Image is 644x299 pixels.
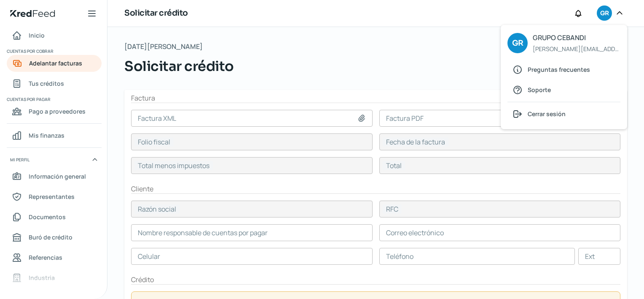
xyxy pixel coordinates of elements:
[29,191,75,202] span: Representantes
[29,272,55,283] span: Industria
[124,41,203,53] span: [DATE][PERSON_NAME]
[29,30,45,41] span: Inicio
[7,168,102,185] a: Información general
[7,103,102,120] a: Pago a proveedores
[29,106,86,117] span: Pago a proveedores
[7,95,100,103] span: Cuentas por pagar
[7,229,102,246] a: Buró de crédito
[29,78,64,89] span: Tus créditos
[7,127,102,144] a: Mis finanzas
[29,232,72,242] span: Buró de crédito
[528,64,590,75] span: Preguntas frecuentes
[533,32,620,44] span: GRUPO CEBANDI
[7,47,100,55] span: Cuentas por cobrar
[533,43,620,54] span: [PERSON_NAME][EMAIL_ADDRESS][DOMAIN_NAME]
[7,269,102,286] a: Industria
[7,75,102,92] a: Tus créditos
[528,109,566,119] span: Cerrar sesión
[131,93,620,103] h2: Factura
[7,55,102,72] a: Adelantar facturas
[29,130,64,141] span: Mis finanzas
[528,84,551,95] span: Soporte
[7,188,102,205] a: Representantes
[7,249,102,266] a: Referencias
[7,209,102,226] a: Documentos
[29,171,86,182] span: Información general
[29,252,62,263] span: Referencias
[131,184,620,194] h2: Cliente
[29,58,82,68] span: Adelantar facturas
[131,275,620,285] h2: Crédito
[7,27,102,44] a: Inicio
[600,8,609,19] span: GR
[124,56,234,76] span: Solicitar crédito
[124,7,188,19] h1: Solicitar crédito
[29,212,66,222] span: Documentos
[512,37,523,50] span: GR
[10,156,30,163] span: Mi perfil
